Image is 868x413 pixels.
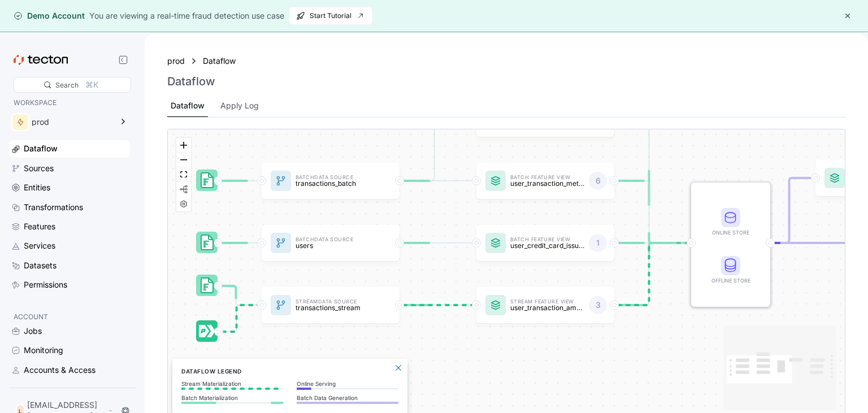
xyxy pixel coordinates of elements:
div: Services [24,240,55,252]
div: Dataflow [24,142,58,155]
p: Batch Materialization [181,394,283,401]
g: Edge from STORE to featureView:transaction_amount_is_higher_than_average [766,178,813,243]
p: Stream Materialization [181,380,283,387]
p: Stream Data Source [296,299,370,305]
a: Dataflow [203,55,242,67]
div: Datasets [24,259,57,272]
div: Entities [24,181,50,194]
div: prod [32,118,112,126]
div: 6 [589,172,607,190]
span: Start Tutorial [296,7,365,24]
button: zoom out [176,153,191,167]
g: Edge from featureView:user_transaction_metrics to STORE [610,181,688,243]
g: Edge from featureView:user_transaction_amount_totals to STORE [610,243,688,305]
a: Jobs [9,323,130,340]
a: Accounts & Access [9,362,130,379]
div: ⌘K [85,79,98,91]
div: Features [24,220,55,233]
p: Online Serving [297,380,398,387]
div: Online Store [708,228,753,237]
a: BatchData Sourcetransactions_batch [262,163,400,199]
div: Apply Log [220,99,259,112]
a: Datasets [9,257,130,274]
div: Dataflow [171,99,205,112]
div: Sources [24,162,54,175]
a: Permissions [9,276,130,293]
div: Transformations [24,201,83,214]
p: transactions_batch [296,180,370,187]
p: ACCOUNT [14,311,125,323]
button: fit view [176,167,191,182]
div: Permissions [24,279,67,291]
a: StreamData Sourcetransactions_stream [262,287,400,323]
a: Transformations [9,199,130,216]
div: Offline Store [708,256,753,285]
p: Stream Feature View [510,299,584,305]
div: React Flow controls [176,138,191,211]
p: Batch Data Source [296,175,370,180]
p: user_transaction_amount_totals [510,304,584,311]
div: Monitoring [24,344,63,357]
div: Offline Store [708,276,753,285]
a: Services [9,237,130,254]
a: Batch Feature Viewuser_transaction_metrics6 [476,163,614,199]
h6: Dataflow Legend [181,367,398,376]
div: Search [55,80,79,90]
p: Batch Feature View [510,237,584,242]
p: Batch Data Source [296,237,370,242]
div: Jobs [24,325,42,337]
p: user_credit_card_issuer [510,242,584,249]
a: Entities [9,179,130,196]
a: prod [167,55,185,67]
div: Demo Account [14,10,85,21]
a: Batch Feature Viewuser_credit_card_issuer1 [476,225,614,261]
p: Batch Feature View [510,175,584,180]
div: 3 [589,296,607,314]
p: Batch Data Generation [297,394,398,401]
h3: Dataflow [167,75,215,88]
p: transactions_stream [296,304,370,311]
button: Close Legend Panel [392,361,405,375]
p: user_transaction_metrics [510,180,584,187]
p: users [296,242,370,249]
a: Dataflow [9,140,130,157]
g: Edge from dataSource:transactions_batch to featureView:last_merchant_embedding [395,119,474,181]
g: Edge from featureView:last_merchant_embedding to STORE [610,119,688,243]
div: 1 [589,234,607,252]
a: Monitoring [9,342,130,359]
a: Sources [9,160,130,177]
g: Edge from dataSource:transactions_stream_stream_source to dataSource:transactions_stream [214,305,259,332]
a: Features [9,218,130,235]
p: WORKSPACE [14,97,125,108]
div: You are viewing a real-time fraud detection use case [89,10,284,22]
a: BatchData Sourceusers [262,225,400,261]
g: Edge from dataSource:transactions_stream_batch_source to dataSource:transactions_stream [213,286,259,305]
button: Start Tutorial [289,7,372,25]
a: Stream Feature Viewuser_transaction_amount_totals3 [476,287,614,323]
div: Accounts & Access [24,364,96,376]
div: Search⌘K [14,77,131,93]
div: Online Store [708,208,753,237]
button: zoom in [176,138,191,153]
